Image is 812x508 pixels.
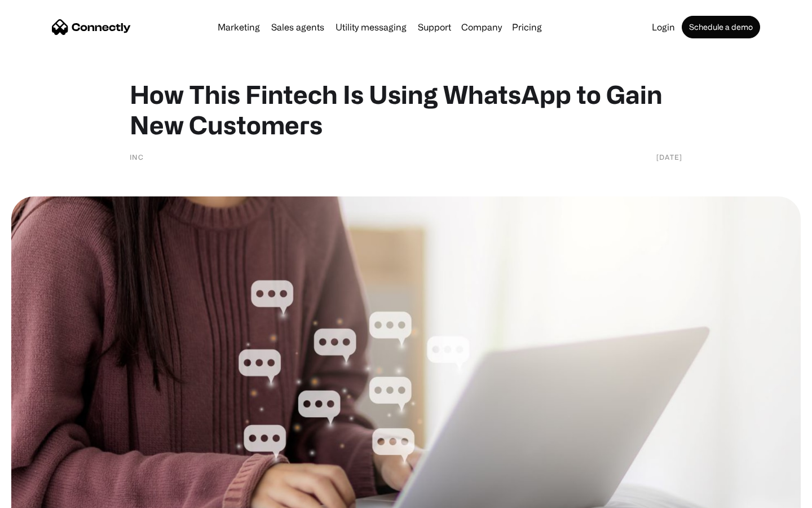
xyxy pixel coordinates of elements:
[11,488,68,504] aside: Language selected: English
[331,23,411,32] a: Utility messaging
[413,23,456,32] a: Support
[647,23,679,32] a: Login
[458,19,505,35] div: Company
[213,23,264,32] a: Marketing
[267,23,329,32] a: Sales agents
[461,19,502,35] div: Company
[23,488,68,504] ul: Language list
[130,79,682,140] h1: How This Fintech Is Using WhatsApp to Gain New Customers
[130,151,144,163] div: INC
[507,23,546,32] a: Pricing
[656,151,682,163] div: [DATE]
[682,16,760,38] a: Schedule a demo
[52,19,131,36] a: home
